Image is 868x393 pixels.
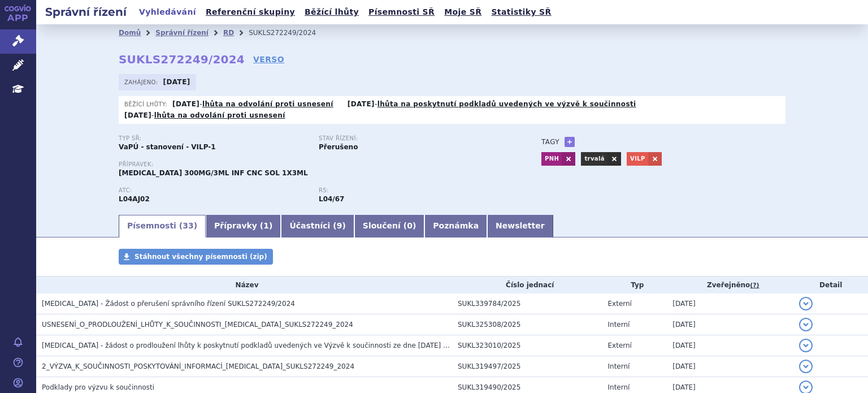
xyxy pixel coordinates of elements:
[799,318,813,331] button: detail
[793,277,868,293] th: Detail
[119,187,307,194] p: ATC:
[119,215,206,237] a: Písemnosti (33)
[134,253,267,261] span: Stáhnout všechny písemnosti (zip)
[119,29,141,37] a: Domů
[42,383,154,391] span: Podklady pro výzvu k součinnosti
[301,5,362,20] a: Běžící lhůty
[124,111,151,119] strong: [DATE]
[119,169,308,177] span: [MEDICAL_DATA] 300MG/3ML INF CNC SOL 1X3ML
[319,195,344,203] strong: ravulizumab
[667,335,793,356] td: [DATE]
[154,111,285,119] a: lhůta na odvolání proti usnesení
[452,335,602,356] td: SUKL323010/2025
[608,383,630,391] span: Interní
[541,152,562,166] a: PNH
[608,321,630,329] span: Interní
[119,53,245,66] strong: SUKLS272249/2024
[452,277,602,293] th: Číslo jednací
[202,100,333,108] a: lhůta na odvolání proti usnesení
[42,321,353,329] span: USNESENÍ_O_PRODLOUŽENÍ_LHŮTY_K_SOUČINNOSTI_ULTOMIRIS_SUKLS272249_2024
[348,100,375,108] strong: [DATE]
[119,135,307,142] p: Typ SŘ:
[319,135,507,142] p: Stav řízení:
[377,100,636,108] a: lhůta na poskytnutí podkladů uvedených ve výzvě k součinnosti
[608,300,632,308] span: Externí
[581,152,607,166] a: trvalá
[799,339,813,352] button: detail
[319,187,507,194] p: RS:
[253,54,284,65] a: VERSO
[608,362,630,370] span: Interní
[263,221,269,230] span: 1
[183,221,193,230] span: 33
[488,5,554,20] a: Statistiky SŘ
[608,342,632,349] span: Externí
[202,5,298,20] a: Referenční skupiny
[667,277,793,293] th: Zveřejněno
[565,137,575,147] a: +
[124,100,170,109] span: Běžící lhůty:
[452,356,602,377] td: SUKL319497/2025
[119,249,273,265] a: Stáhnout všechny písemnosti (zip)
[206,215,281,237] a: Přípravky (1)
[541,135,559,149] h3: Tagy
[441,5,485,20] a: Moje SŘ
[337,221,342,230] span: 9
[627,152,648,166] a: VILP
[407,221,413,230] span: 0
[799,360,813,373] button: detail
[124,111,285,120] p: -
[354,215,424,237] a: Sloučení (0)
[223,29,234,37] a: RD
[602,277,667,293] th: Typ
[42,362,354,370] span: 2_VÝZVA_K_SOUČINNOSTI_POSKYTOVÁNÍ_INFORMACÍ_ULTOMIRIS_SUKLS272249_2024
[281,215,354,237] a: Účastníci (9)
[163,78,190,86] strong: [DATE]
[42,342,562,349] span: Ultomiris - žádost o prodloužení lhůty k poskytnutí podkladů uvedených ve Výzvě k součinnosti ze ...
[36,4,136,20] h2: Správní řízení
[36,277,452,293] th: Název
[172,100,199,108] strong: [DATE]
[42,300,295,308] span: Ultomiris - Žádost o přerušení správního řízení SUKLS272249/2024
[667,314,793,335] td: [DATE]
[249,24,331,41] li: SUKLS272249/2024
[487,215,553,237] a: Newsletter
[424,215,487,237] a: Poznámka
[172,100,333,109] p: -
[119,143,216,151] strong: VaPÚ - stanovení - VILP-1
[124,77,160,87] span: Zahájeno:
[799,297,813,310] button: detail
[667,293,793,314] td: [DATE]
[750,282,759,290] abbr: (?)
[119,195,150,203] strong: RAVULIZUMAB
[348,100,636,109] p: -
[667,356,793,377] td: [DATE]
[319,143,358,151] strong: Přerušeno
[452,314,602,335] td: SUKL325308/2025
[119,161,519,168] p: Přípravek:
[155,29,209,37] a: Správní řízení
[452,293,602,314] td: SUKL339784/2025
[365,5,438,20] a: Písemnosti SŘ
[136,5,199,20] a: Vyhledávání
